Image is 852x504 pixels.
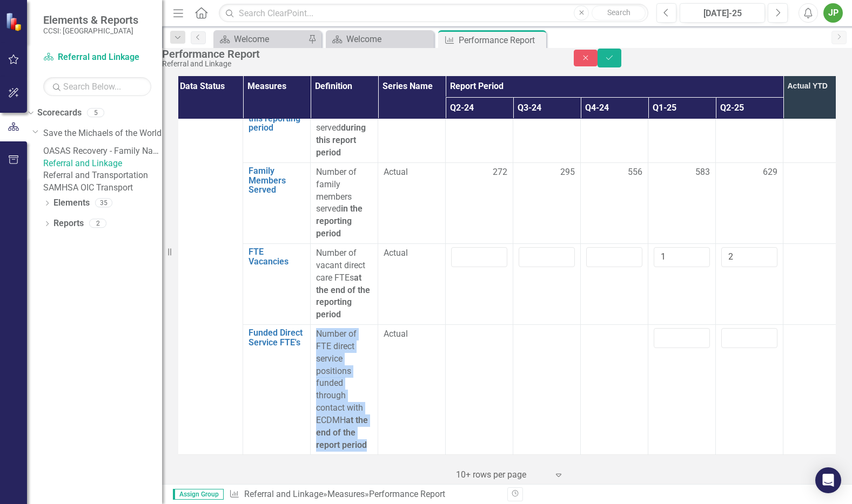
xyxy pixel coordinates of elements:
a: Scorecards [37,107,82,119]
a: Welcome [216,32,305,46]
span: 629 [763,166,777,179]
p: Number of FTE direct service positions funded through contact with ECDMH [316,328,372,451]
a: FTE Vacancies [249,247,305,266]
div: Referral and Linkage [162,60,552,68]
div: Welcome [234,32,305,46]
span: 272 [493,166,507,179]
a: Welcome [328,32,431,46]
a: Referral and Linkage [43,51,151,64]
span: Search [607,8,630,17]
span: Actual [384,166,440,179]
span: Assign Group [173,489,224,500]
div: Performance Report [459,33,544,47]
strong: at the end of the report period [316,415,368,450]
a: Family Members Served [249,166,305,195]
p: Number of vacant direct care FTEs [316,247,372,321]
small: CCSI: [GEOGRAPHIC_DATA] [43,26,138,35]
p: Number of family members served [316,166,372,240]
span: 583 [695,166,710,179]
a: Referral and Linkage [244,489,323,499]
button: [DATE]-25 [680,3,765,23]
img: ClearPoint Strategy [4,11,25,32]
strong: in the reporting period [316,203,363,239]
a: SAMHSA OIC Transport [43,182,162,194]
div: 5 [87,108,104,118]
div: Number of unique individuals served [316,85,372,159]
div: » » [229,488,499,501]
div: 35 [95,199,112,208]
div: [DATE]-25 [683,7,761,20]
div: Welcome [346,32,431,46]
a: Funded Direct Service FTE's [249,328,305,347]
strong: during this report period [316,122,366,158]
a: Reports [53,217,84,230]
a: Unique individuals served during this reporting period [249,85,305,133]
input: Search ClearPoint... [219,4,648,23]
div: 2 [89,219,106,228]
a: OASAS Recovery - Family Navigator [43,145,162,158]
span: Actual [384,328,440,340]
a: Save the Michaels of the World [43,127,162,140]
a: Measures [327,489,365,499]
a: Elements [53,197,90,209]
button: Search [592,5,646,21]
span: Elements & Reports [43,13,138,26]
a: Referral and Linkage [43,158,162,170]
div: Performance Report [369,489,445,499]
input: Search Below... [43,77,151,96]
span: Actual [384,247,440,260]
span: 295 [560,166,575,179]
button: JP [823,3,843,23]
span: 556 [628,166,642,179]
div: Performance Report [162,48,552,60]
a: Referral and Transportation [43,169,162,182]
div: Open Intercom Messenger [815,467,841,493]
